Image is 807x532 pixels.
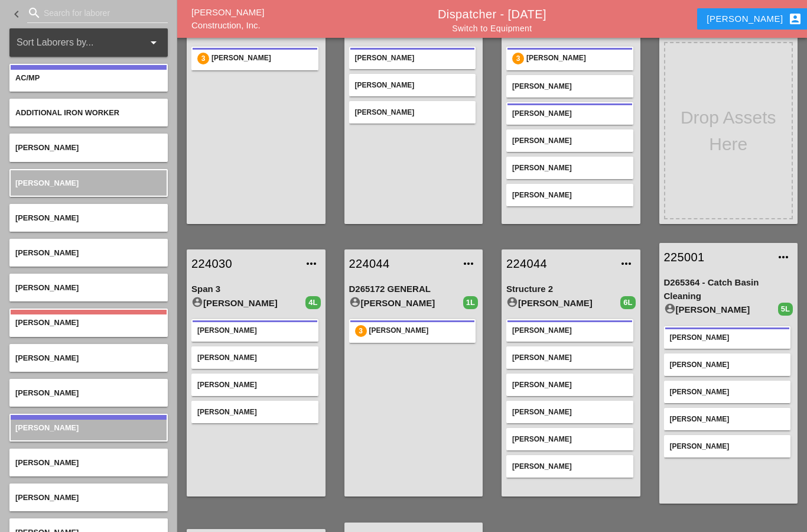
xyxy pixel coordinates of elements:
[512,135,627,146] div: [PERSON_NAME]
[512,108,627,119] div: [PERSON_NAME]
[15,283,79,292] span: [PERSON_NAME]
[147,35,161,50] i: arrow_drop_down
[369,325,470,337] div: [PERSON_NAME]
[512,81,627,92] div: [PERSON_NAME]
[197,53,209,64] div: 3
[191,7,264,31] a: [PERSON_NAME] Construction, Inc.
[197,407,313,417] div: [PERSON_NAME]
[15,213,79,222] span: [PERSON_NAME]
[349,296,463,310] div: [PERSON_NAME]
[452,24,532,33] a: Switch to Equipment
[197,325,313,336] div: [PERSON_NAME]
[211,53,313,64] div: [PERSON_NAME]
[512,53,524,64] div: 3
[191,296,203,308] i: account_circle
[44,4,151,22] input: Search for laborer
[670,359,785,370] div: [PERSON_NAME]
[664,276,793,303] div: D265364 - Catch Basin Cleaning
[15,248,79,257] span: [PERSON_NAME]
[670,332,785,343] div: [PERSON_NAME]
[191,283,321,296] div: Span 3
[512,461,627,472] div: [PERSON_NAME]
[15,179,79,187] span: [PERSON_NAME]
[197,352,313,363] div: [PERSON_NAME]
[15,143,79,152] span: [PERSON_NAME]
[305,296,320,309] div: 4L
[349,255,455,273] a: 224044
[670,387,785,397] div: [PERSON_NAME]
[670,441,785,452] div: [PERSON_NAME]
[512,434,627,445] div: [PERSON_NAME]
[506,296,620,310] div: [PERSON_NAME]
[15,388,79,397] span: [PERSON_NAME]
[304,257,318,271] i: more_horiz
[15,108,119,117] span: Additional Iron Worker
[512,407,627,417] div: [PERSON_NAME]
[15,423,79,432] span: [PERSON_NAME]
[15,73,40,82] span: AC/MP
[15,318,79,327] span: [PERSON_NAME]
[191,296,305,310] div: [PERSON_NAME]
[512,325,627,336] div: [PERSON_NAME]
[355,325,367,337] div: 3
[664,303,778,317] div: [PERSON_NAME]
[9,7,24,21] i: keyboard_arrow_left
[506,296,518,308] i: account_circle
[512,163,627,173] div: [PERSON_NAME]
[619,257,633,271] i: more_horiz
[512,190,627,200] div: [PERSON_NAME]
[27,6,41,20] i: search
[15,458,79,467] span: [PERSON_NAME]
[355,80,470,90] div: [PERSON_NAME]
[349,283,479,296] div: D265172 GENERAL
[788,12,802,26] i: account_box
[707,12,802,26] div: [PERSON_NAME]
[526,53,627,64] div: [PERSON_NAME]
[438,8,546,21] a: Dispatcher - [DATE]
[506,255,612,273] a: 224044
[461,257,476,271] i: more_horiz
[463,296,478,309] div: 1L
[506,283,636,296] div: Structure 2
[512,352,627,363] div: [PERSON_NAME]
[191,255,297,273] a: 224030
[15,493,79,502] span: [PERSON_NAME]
[664,303,676,314] i: account_circle
[512,379,627,390] div: [PERSON_NAME]
[15,353,79,362] span: [PERSON_NAME]
[355,53,470,63] div: [PERSON_NAME]
[778,303,793,316] div: 5L
[620,296,635,309] div: 6L
[349,296,361,308] i: account_circle
[355,107,470,118] div: [PERSON_NAME]
[776,250,790,264] i: more_horiz
[664,248,770,266] a: 225001
[197,379,313,390] div: [PERSON_NAME]
[670,414,785,424] div: [PERSON_NAME]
